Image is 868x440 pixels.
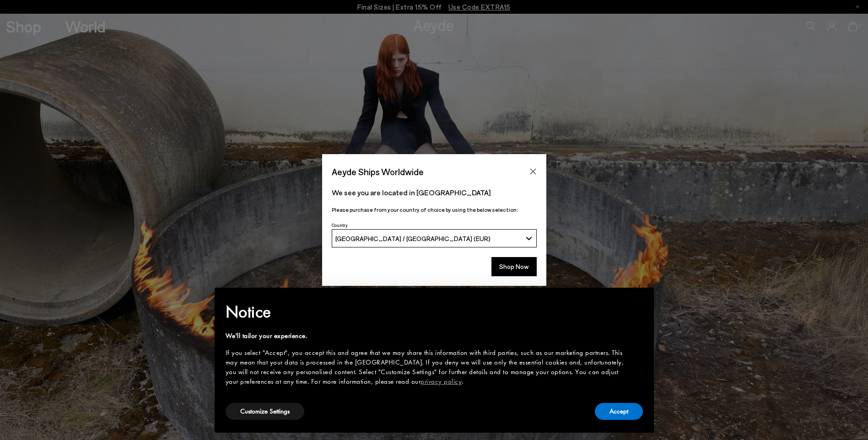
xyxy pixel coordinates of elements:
[628,290,650,312] button: Close this notice
[526,165,540,178] button: Close
[421,377,462,386] a: privacy policy
[332,164,424,180] span: Aeyde Ships Worldwide
[332,205,537,214] p: Please purchase from your country of choice by using the below selection:
[226,403,304,420] button: Customize Settings
[335,235,491,242] span: [GEOGRAPHIC_DATA] / [GEOGRAPHIC_DATA] (EUR)
[226,331,628,341] div: We'll tailor your experience.
[595,403,643,420] button: Accept
[491,257,537,276] button: Shop Now
[226,300,628,324] h2: Notice
[226,348,628,386] div: If you select "Accept", you accept this and agree that we may share this information with third p...
[636,294,642,308] span: ×
[332,187,537,198] p: We see you are located in [GEOGRAPHIC_DATA]
[332,222,348,228] span: Country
